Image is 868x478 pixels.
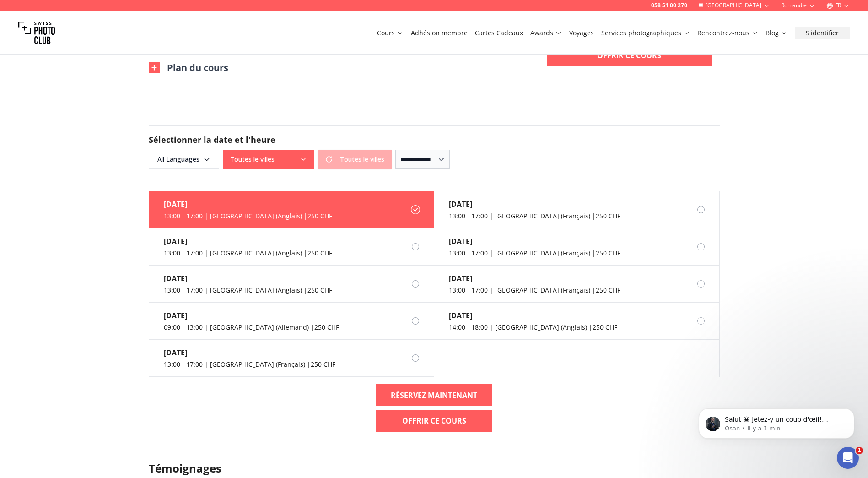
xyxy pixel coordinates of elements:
a: Adhésion membre [411,28,468,38]
img: Outline Close [149,62,160,73]
div: [DATE] [164,273,332,284]
img: Swiss photo club [18,15,55,51]
div: 14:00 - 18:00 | [GEOGRAPHIC_DATA] (Anglais) | 250 CHF [449,323,617,332]
div: 13:00 - 17:00 | [GEOGRAPHIC_DATA] (Anglais) | 250 CHF [164,286,332,295]
div: [DATE] [164,199,332,210]
button: Plan du cours [149,61,228,74]
div: 13:00 - 17:00 | [GEOGRAPHIC_DATA] (Anglais) | 250 CHF [164,249,332,258]
h2: Sélectionner la date et l'heure [149,133,720,146]
div: [DATE] [164,236,332,247]
button: Adhésion membre [407,27,471,39]
a: Cours [377,28,404,38]
div: 13:00 - 17:00 | [GEOGRAPHIC_DATA] (Anglais) | 250 CHF [164,212,332,221]
div: 13:00 - 17:00 | [GEOGRAPHIC_DATA] (Français) | 250 CHF [449,286,620,295]
div: [DATE] [449,273,620,284]
b: Offrir ce cours [402,415,466,426]
a: Services photographiques [601,28,690,38]
button: Toutes le villes [223,150,314,169]
a: Rencontrez-nous [697,28,758,38]
span: All Languages [150,151,218,168]
div: 09:00 - 13:00 | [GEOGRAPHIC_DATA] (Allemand) | 250 CHF [164,323,339,332]
div: 13:00 - 17:00 | [GEOGRAPHIC_DATA] (Français) | 250 CHF [449,212,620,221]
button: S'identifier [795,27,850,39]
button: All Languages [149,150,219,169]
h3: Témoignages [149,461,720,476]
iframe: Intercom live chat [837,447,859,469]
div: [DATE] [164,347,335,358]
a: Offrir ce cours [376,410,492,432]
div: [DATE] [164,310,339,321]
iframe: Intercom notifications message [685,389,868,453]
a: RÉSERVEZ MAINTENANT [376,384,492,406]
button: Cours [373,27,407,39]
button: Rencontrez-nous [694,27,762,39]
div: [DATE] [449,199,620,210]
button: Voyages [566,27,598,39]
b: RÉSERVEZ MAINTENANT [391,390,477,401]
a: Blog [766,28,787,38]
a: Awards [530,28,562,38]
a: 058 51 00 270 [651,2,687,9]
div: 13:00 - 17:00 | [GEOGRAPHIC_DATA] (Français) | 250 CHF [449,249,620,258]
b: Offrir ce cours [597,50,661,61]
button: Services photographiques [598,27,694,39]
button: Blog [762,27,791,39]
button: Cartes Cadeaux [471,27,527,39]
span: 1 [856,447,863,454]
button: Awards [527,27,566,39]
a: Offrir ce cours [547,44,712,66]
div: 13:00 - 17:00 | [GEOGRAPHIC_DATA] (Français) | 250 CHF [164,360,335,369]
a: Voyages [569,28,594,38]
a: Cartes Cadeaux [475,28,523,38]
div: [DATE] [449,310,617,321]
div: [DATE] [449,236,620,247]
